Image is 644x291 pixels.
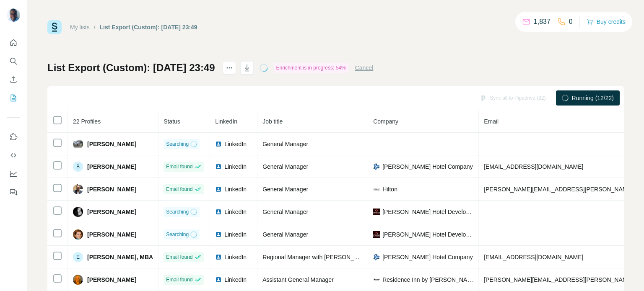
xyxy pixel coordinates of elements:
span: [PERSON_NAME] Hotel Company [382,253,473,261]
button: Feedback [7,185,20,200]
h1: List Export (Custom): [DATE] 23:49 [47,61,215,75]
span: [PERSON_NAME] [87,208,136,216]
span: Email found [166,185,192,193]
span: [EMAIL_ADDRESS][DOMAIN_NAME] [484,163,583,170]
img: Avatar [73,184,83,194]
div: Enrichment is in progress: 54% [274,63,348,73]
span: Searching [166,208,189,216]
img: LinkedIn logo [215,209,222,215]
span: [PERSON_NAME] [87,230,136,239]
span: [PERSON_NAME] [87,140,136,148]
img: Avatar [73,207,83,217]
span: LinkedIn [224,253,247,261]
li: / [94,23,96,31]
span: LinkedIn [224,185,247,193]
img: Avatar [73,275,83,285]
button: Enrich CSV [7,72,20,87]
p: 0 [569,17,573,27]
span: [PERSON_NAME] Hotel Developers [382,230,473,239]
a: My lists [70,24,90,31]
span: Running (12/22) [572,94,614,102]
button: Buy credits [587,16,626,28]
span: [PERSON_NAME] [87,185,136,193]
button: Use Surfe API [7,148,20,163]
img: company-logo [373,163,380,170]
span: Hilton [382,185,397,193]
img: company-logo [373,276,380,283]
span: Email found [166,276,192,283]
button: Cancel [355,64,374,72]
img: company-logo [373,231,380,238]
span: Residence Inn by [PERSON_NAME] [382,276,473,284]
img: LinkedIn logo [215,254,222,260]
span: [PERSON_NAME] [87,276,136,284]
span: Job title [262,118,283,125]
img: LinkedIn logo [215,141,222,147]
span: General Manager [262,163,308,170]
div: E [73,252,83,262]
span: LinkedIn [224,162,247,171]
span: [EMAIL_ADDRESS][DOMAIN_NAME] [484,254,583,260]
img: LinkedIn logo [215,186,222,193]
div: B [73,162,83,172]
img: company-logo [373,186,380,193]
img: Surfe Logo [47,20,62,34]
img: Avatar [7,8,20,22]
span: General Manager [262,141,308,147]
p: 1,837 [534,17,551,27]
button: My lists [7,90,20,106]
span: General Manager [262,186,308,193]
span: [PERSON_NAME], MBA [87,253,153,261]
button: actions [223,61,236,75]
span: Email found [166,163,192,170]
span: Email [484,118,499,125]
span: Regional Manager with [PERSON_NAME] Hotel Company [262,254,415,260]
button: Quick start [7,35,20,50]
span: Assistant General Manager [262,276,334,283]
span: [PERSON_NAME] Hotel Company [382,162,473,171]
img: company-logo [373,209,380,215]
span: Searching [166,231,189,238]
span: LinkedIn [224,276,247,284]
button: Dashboard [7,166,20,181]
span: 22 Profiles [73,118,101,125]
button: Use Surfe on LinkedIn [7,129,20,144]
span: LinkedIn [224,208,247,216]
span: [PERSON_NAME] Hotel Developers [382,208,473,216]
span: LinkedIn [224,140,247,148]
img: Avatar [73,139,83,149]
img: LinkedIn logo [215,231,222,238]
img: company-logo [373,254,380,260]
span: LinkedIn [215,118,237,125]
span: General Manager [262,231,308,238]
img: Avatar [73,229,83,239]
span: Email found [166,253,192,261]
button: Search [7,54,20,69]
img: LinkedIn logo [215,276,222,283]
div: List Export (Custom): [DATE] 23:49 [100,23,197,31]
span: Company [373,118,398,125]
span: Searching [166,140,189,148]
img: LinkedIn logo [215,163,222,170]
span: General Manager [262,209,308,215]
span: Status [164,118,180,125]
span: [PERSON_NAME] [87,162,136,171]
span: LinkedIn [224,230,247,239]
